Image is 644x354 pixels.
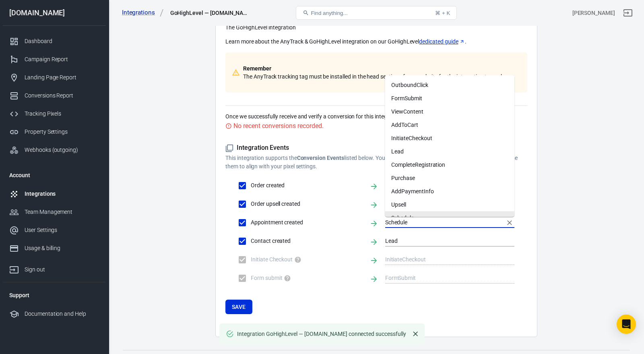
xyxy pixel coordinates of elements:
a: Integrations [3,185,106,203]
div: Webhooks (outgoing) [25,146,99,154]
span: Contact created [251,237,363,245]
p: Learn more about the AnyTrack & GoHighLevel integration on our GoHighLevel . [225,37,527,46]
button: Close [409,328,421,340]
a: Campaign Report [3,50,106,68]
li: ViewContent [385,105,514,118]
div: Documentation and Help [25,310,99,318]
li: Support [3,286,106,305]
div: Team Management [25,208,99,216]
div: Landing Page Report [25,73,99,82]
a: Team Management [3,203,106,221]
h5: Integration Events [225,144,527,152]
li: Upsell [385,198,514,211]
a: Dashboard [3,32,106,50]
div: [DOMAIN_NAME] [3,9,106,17]
li: FormSubmit [385,92,514,105]
a: Integrations [122,8,164,17]
div: User Settings [25,226,99,234]
div: Open Intercom Messenger [617,315,636,334]
a: Property Settings [3,123,106,141]
p: Once we successfully receive and verify a conversion for this integration, we will set its status... [225,112,527,121]
a: User Settings [3,221,106,239]
span: Initiate Checkout [251,255,363,264]
input: Lead [385,236,502,246]
div: No recent conversions recorded. [233,121,323,131]
li: AddPaymentInfo [385,185,514,198]
svg: It is automatically tracked by AnyTrack Tag [294,256,301,263]
span: Appointment created [251,218,363,227]
button: Save [225,300,252,315]
span: Order upsell created [251,200,363,208]
a: Webhooks (outgoing) [3,141,106,159]
a: Conversions Report [3,87,106,105]
strong: Remember [243,65,271,72]
a: Sign out [3,257,106,279]
div: Tracking Pixels [25,110,99,118]
div: Sign out [25,265,99,274]
li: Purchase [385,172,514,185]
input: Schedule [385,217,502,228]
div: GoHighLevel — sansarsolutions.ca [170,9,251,17]
div: Dashboard [25,37,99,46]
input: InitiateCheckout [385,255,514,265]
div: Integrations [25,190,99,198]
svg: It is automatically tracked by AnyTrack Tag [284,275,291,282]
strong: Conversion Events [297,155,344,161]
a: Landing Page Report [3,68,106,87]
a: dedicated guide [419,37,464,46]
div: Account id: zL4j7kky [572,9,615,17]
li: OutboundClick [385,79,514,92]
div: Usage & billing [25,244,99,253]
div: Property Settings [25,128,99,136]
div: ⌘ + K [435,10,450,16]
a: Sign out [618,3,638,23]
a: Tracking Pixels [3,105,106,123]
a: Usage & billing [3,239,106,257]
span: Find anything... [311,10,347,16]
div: Campaign Report [25,55,99,64]
span: Form submit [251,274,363,282]
div: Integration GoHighLevel — [DOMAIN_NAME] connected successfully [234,327,409,341]
li: AddToCart [385,118,514,132]
p: The GoHighLevel integration [225,23,527,32]
li: Account [3,166,106,185]
li: Schedule [385,211,514,225]
li: Lead [385,145,514,158]
div: Conversions Report [25,91,99,100]
button: Clear [504,217,515,228]
p: This integration supports the listed below. You have the flexibility to disable certain events or... [225,154,527,171]
p: The AnyTrack tracking tag must be installed in the head section of your website for the integrati... [243,64,505,81]
li: CompleteRegistration [385,158,514,172]
button: Find anything...⌘ + K [296,6,457,20]
input: FormSubmit [385,273,514,283]
li: InitiateCheckout [385,132,514,145]
span: Order created [251,181,363,190]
